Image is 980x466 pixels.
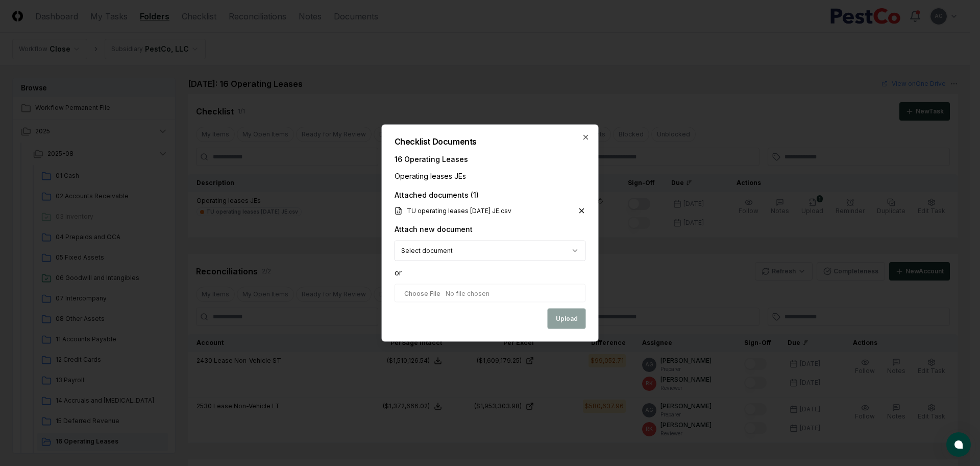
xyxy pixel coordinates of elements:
div: or [395,267,586,278]
a: TU operating leases [DATE] JE.csv [395,206,524,216]
div: Operating leases JEs [395,171,586,181]
div: Attached documents ( 1 ) [395,190,586,200]
div: Attach new document [395,224,473,235]
div: 16 Operating Leases [395,154,586,165]
h2: Checklist Documents [395,137,586,146]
